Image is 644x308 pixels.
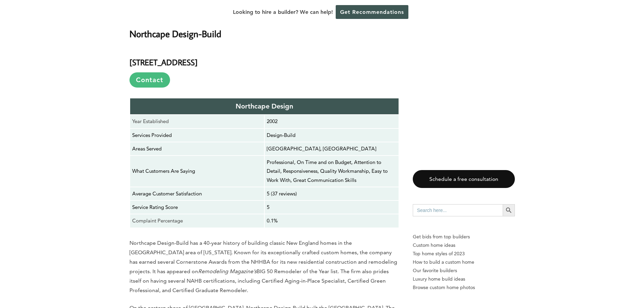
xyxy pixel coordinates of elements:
p: Complaint Percentage [132,216,262,225]
p: Services Provided [132,131,262,140]
p: 2002 [267,117,397,126]
a: Custom home ideas [413,241,515,250]
p: 5 (37 reviews) [267,189,397,198]
p: Design-Build [267,131,397,140]
p: Professional, On Time and on Budget, Attention to Detail, Responsiveness, Quality Workmanship, Ea... [267,158,397,185]
a: Luxury home build ideas [413,275,515,283]
strong: Northcape Design [236,102,293,110]
a: Top home styles of 2023 [413,250,515,258]
p: Year Established [132,117,262,126]
p: What Customers Are Saying [132,167,262,175]
svg: Search [505,207,512,214]
p: Northcape Design-Build has a 40-year history of building classic New England homes in the [GEOGRA... [129,238,399,295]
p: 0.1% [267,216,397,225]
iframe: Drift Widget Chat Controller [514,259,636,300]
p: Get bids from top builders [413,233,515,241]
strong: Northcape Design-Build [129,28,221,40]
strong: [STREET_ADDRESS] [129,57,197,67]
a: Contact [129,72,170,88]
a: Our favorite builders [413,266,515,275]
p: Areas Served [132,144,262,153]
p: Service Rating Score [132,203,262,212]
a: Browse custom home photos [413,283,515,292]
em: Remodeling Magazine’s [198,268,257,275]
a: How to build a custom home [413,258,515,266]
p: [GEOGRAPHIC_DATA], [GEOGRAPHIC_DATA] [267,144,397,153]
p: Average Customer Satisfaction [132,189,262,198]
input: Search here... [413,204,503,216]
p: 5 [267,203,397,212]
a: Get Recommendations [336,5,408,19]
a: Schedule a free consultation [413,170,515,188]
